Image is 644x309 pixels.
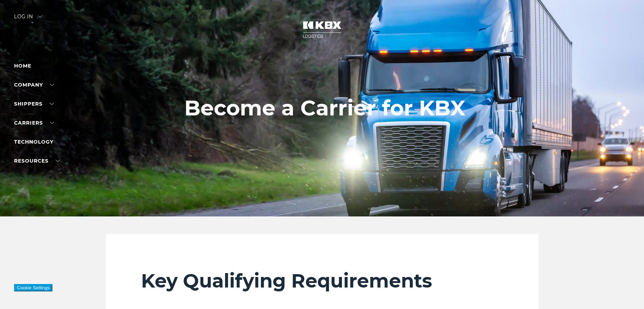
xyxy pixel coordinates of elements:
[14,82,54,88] a: Company
[184,96,465,120] h1: Become a Carrier for KBX
[14,284,52,291] button: Cookie Settings
[38,15,42,18] img: arrow
[14,14,42,24] div: Log in
[141,269,503,292] h2: Key Qualifying Requirements
[14,139,53,145] a: Technology
[14,101,54,107] a: SHIPPERS
[296,14,349,45] img: kbx logo
[14,158,60,164] a: RESOURCES
[14,120,54,126] a: Carriers
[14,63,31,69] a: Home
